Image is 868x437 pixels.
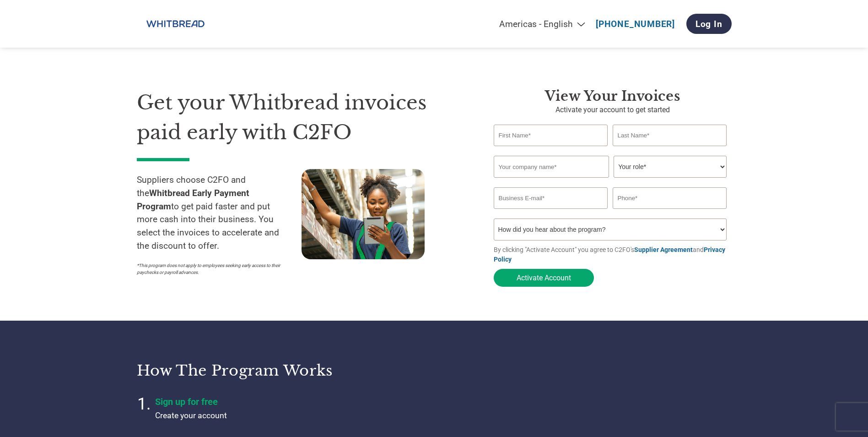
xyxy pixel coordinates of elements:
[613,187,727,209] input: Phone*
[494,246,725,263] a: Privacy Policy
[155,396,384,407] h4: Sign up for free
[494,88,732,104] h3: View Your Invoices
[686,14,732,34] a: Log In
[155,410,384,421] p: Create your account
[494,156,609,178] input: Your company name*
[137,188,249,212] strong: Whitbread Early Payment Program
[634,246,693,253] a: Supplier Agreement
[613,125,727,146] input: Last Name*
[494,269,594,287] button: Activate Account
[302,169,425,259] img: supply chain worker
[494,125,608,146] input: First Name*
[137,88,466,147] h1: Get your Whitbread invoices paid early with C2FO
[596,19,675,29] a: [PHONE_NUMBER]
[494,179,727,184] div: Invalid company name or company name is too long
[613,147,727,152] div: Invalid last name or last name is too long
[494,245,732,264] p: By clicking "Activate Account" you agree to C2FO's and
[137,174,302,253] p: Suppliers choose C2FO and the to get paid faster and put more cash into their business. You selec...
[494,187,608,209] input: Invalid Email format
[137,361,423,380] h3: How the program works
[494,147,608,152] div: Invalid first name or first name is too long
[613,210,727,215] div: Inavlid Phone Number
[494,104,732,115] p: Activate your account to get started
[614,156,727,178] select: Title/Role
[137,262,292,276] p: *This program does not apply to employees seeking early access to their paychecks or payroll adva...
[494,210,608,215] div: Inavlid Email Address
[137,11,214,37] img: Whitbread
